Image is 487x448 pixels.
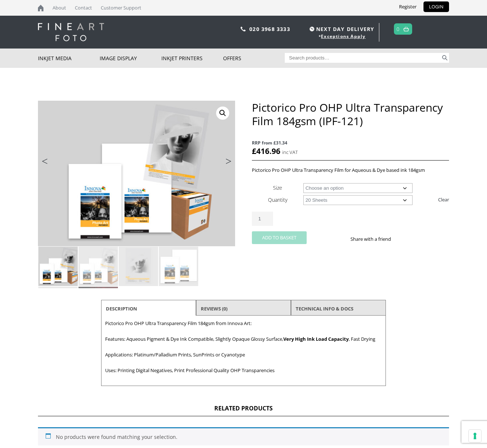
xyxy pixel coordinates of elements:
[223,49,285,68] a: Offers
[350,235,400,243] p: Share with a friend
[394,1,422,12] a: Register
[161,49,223,68] a: Inkjet Printers
[105,319,382,328] p: Pictorico Pro OHP Ultra Transparency Film 184gsm from Innova Art:
[38,427,449,445] div: No products were found matching your selection.
[441,53,449,63] button: Search
[241,27,246,31] img: phone.svg
[396,24,400,34] a: 0
[403,27,409,31] img: basket.svg
[78,247,118,286] img: Pictorico Pro OHP Ultra Transparency Film 184gsm (IPF-121) - Image 2
[409,236,414,242] img: twitter sharing button
[417,236,423,242] img: email sharing button
[249,26,290,32] a: 020 3968 3333
[201,302,227,315] a: Reviews (0)
[100,49,161,68] a: Image Display
[216,107,229,120] a: View full-screen image gallery
[252,146,280,156] bdi: 416.96
[105,366,382,375] p: Uses: Printing Digital Negatives, Print Professional Quality OHP Transparencies
[252,146,256,156] span: £
[38,404,449,416] h2: Related products
[400,236,406,242] img: facebook sharing button
[119,247,158,286] img: Pictorico Pro OHP Ultra Transparency Film 184gsm (IPF-121) - Image 3
[308,25,374,33] span: NEXT DAY DELIVERY
[283,336,349,342] strong: Very High Ink Load Capacity
[159,247,198,286] img: Pictorico Pro OHP Ultra Transparency Film 184gsm (IPF-121) - Image 4
[296,302,353,315] a: TECHNICAL INFO & DOCS
[252,212,273,226] input: Product quantity
[38,247,78,286] img: Pictorico Pro OHP Ultra Transparency Film 184gsm (IPF-121)
[252,139,449,147] span: RRP from £31.34
[38,49,100,68] a: Inkjet Media
[273,184,282,191] label: Size
[438,194,449,205] a: Clear options
[38,23,104,41] img: logo-white.svg
[105,335,382,343] p: Features: Aqueous Pigment & Dye Ink Compatible, Slightly Opaque Glossy Surface, , Fast Drying
[252,101,449,128] h1: Pictorico Pro OHP Ultra Transparency Film 184gsm (IPF-121)
[106,302,137,315] a: Description
[252,166,449,174] p: Pictorico Pro OHP Ultra Transparency Film for Aqueous & Dye based ink 184gsm
[285,53,441,63] input: Search products…
[38,287,78,326] img: Pictorico Pro OHP Ultra Transparency Film 184gsm (IPF-121) - Image 5
[310,27,314,31] img: time.svg
[78,287,118,326] img: Pictorico Pro OHP Ultra Transparency Film 184gsm (IPF-121) - Image 6
[321,33,365,39] a: Exceptions Apply
[268,196,287,203] label: Quantity
[105,351,382,359] p: Applications: Platinum/Palladium Prints, SunPrints or Cyanotype
[423,1,449,12] a: LOGIN
[252,231,307,244] button: Add to basket
[469,430,481,442] button: Your consent preferences for tracking technologies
